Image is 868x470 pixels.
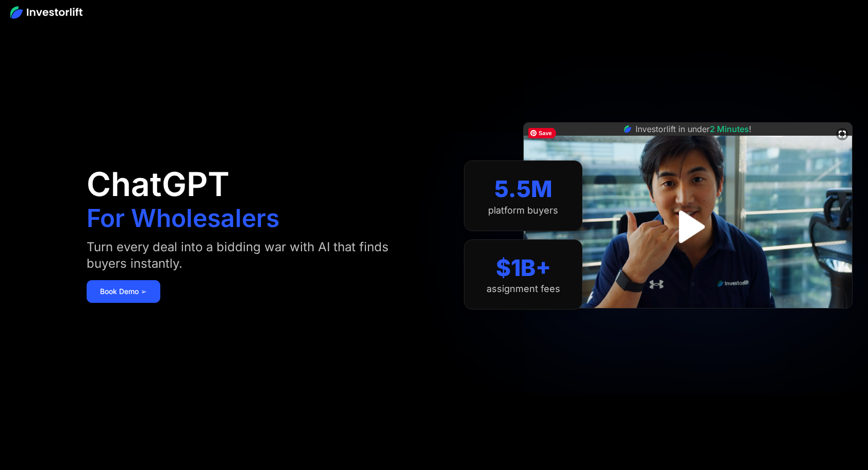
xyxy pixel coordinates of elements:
span: 2 Minutes [710,124,749,134]
span: Save [528,128,556,138]
div: platform buyers [488,205,558,216]
div: Investorlift in under ! [636,123,752,135]
h1: For Wholesalers [87,206,279,231]
div: assignment fees [487,283,560,295]
div: Turn every deal into a bidding war with AI that finds buyers instantly. [87,239,407,272]
a: Book Demo ➢ [87,280,160,303]
div: $1B+ [496,254,551,282]
h1: ChatGPT [87,168,229,201]
a: open lightbox [665,204,711,250]
iframe: Customer reviews powered by Trustpilot [611,314,765,326]
div: 5.5M [494,175,553,203]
